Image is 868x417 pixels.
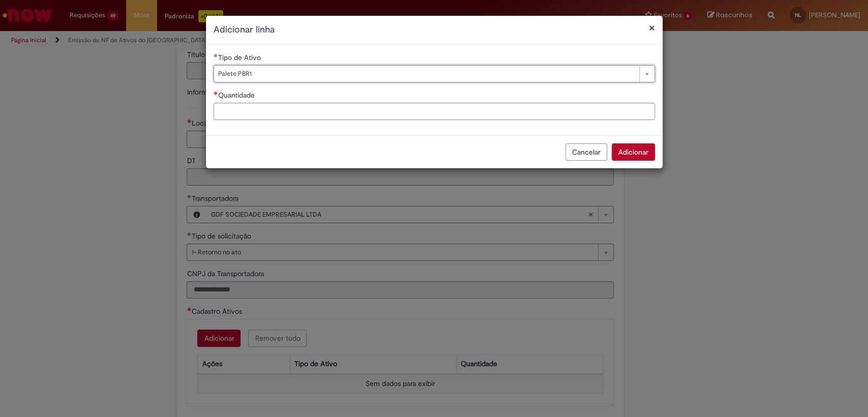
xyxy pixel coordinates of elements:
span: Tipo de Ativo [218,53,263,62]
span: Obrigatório Preenchido [214,53,218,57]
span: Quantidade [218,91,257,100]
span: Palete PBR1 [218,66,634,82]
button: Adicionar [612,143,655,161]
input: Quantidade [214,103,655,120]
button: Fechar modal [649,22,655,33]
button: Cancelar [565,143,607,161]
span: Necessários [214,91,218,95]
h2: Adicionar linha [214,23,655,37]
